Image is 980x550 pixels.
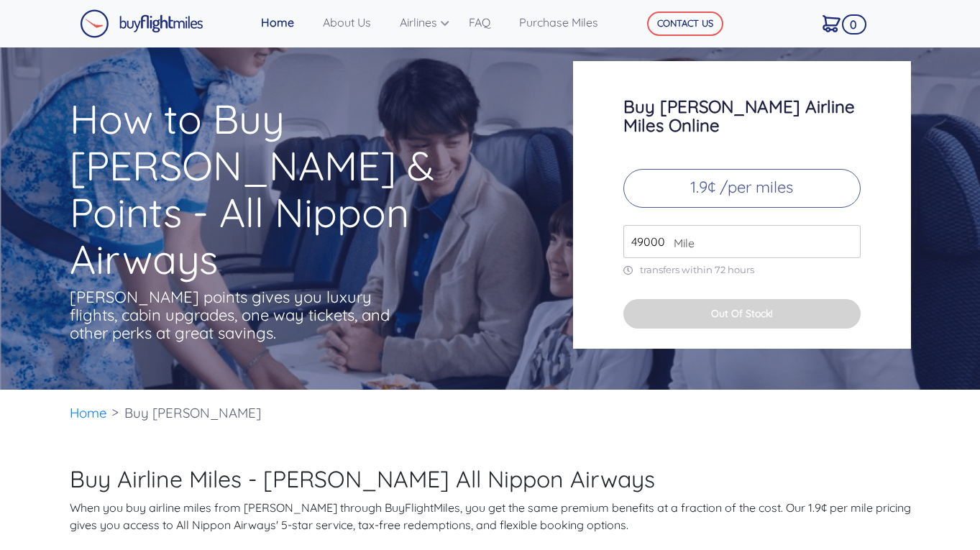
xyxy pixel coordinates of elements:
[647,12,723,36] button: CONTACT US
[394,8,463,37] a: Airlines
[255,8,317,37] a: Home
[513,8,621,37] a: Purchase Miles
[623,169,861,208] p: 1.9¢ /per miles
[623,97,861,134] h3: Buy [PERSON_NAME] Airline Miles Online
[623,264,861,276] p: transfers within 72 hours
[823,15,841,32] img: Cart
[70,96,517,283] h1: How to Buy [PERSON_NAME] & Points - All Nippon Airways
[817,8,861,38] a: 0
[80,6,203,42] a: Buy Flight Miles Logo
[117,390,268,436] li: Buy [PERSON_NAME]
[463,8,513,37] a: FAQ
[623,299,861,329] button: Out Of Stock!
[317,8,394,37] a: About Us
[70,499,911,533] p: When you buy airline miles from [PERSON_NAME] through BuyFlightMiles, you get the same premium be...
[70,288,393,342] p: [PERSON_NAME] points gives you luxury flights, cabin upgrades, one way tickets, and other perks a...
[667,234,695,252] span: Mile
[842,14,866,35] span: 0
[80,9,203,38] img: Buy Flight Miles Logo
[70,465,911,492] h2: Buy Airline Miles - [PERSON_NAME] All Nippon Airways
[70,404,107,421] a: Home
